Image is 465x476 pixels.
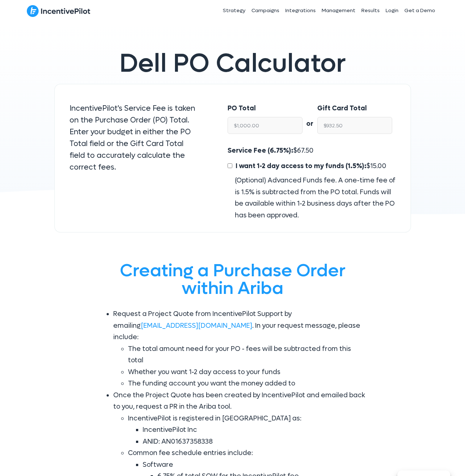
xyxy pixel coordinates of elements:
label: Gift Card Total [317,103,367,114]
li: The funding account you want the money added to [128,378,367,390]
a: Strategy [220,1,248,20]
li: Whether you want 1-2 day access to your funds [128,366,367,378]
a: Login [383,1,401,20]
a: Integrations [282,1,319,20]
div: (Optional) Advanced Funds fee. A one-time fee of is 1.5% is subtracted from the PO total. Funds w... [228,175,396,221]
a: Get a Demo [401,1,438,20]
a: [EMAIL_ADDRESS][DOMAIN_NAME] [141,322,252,330]
span: Dell PO Calculator [119,47,346,80]
li: IncentivePilot is registered in [GEOGRAPHIC_DATA] as: [128,413,367,448]
span: Service Fee (6.75%): [228,146,293,155]
li: ANID: AN01637358338 [143,436,367,448]
li: The total amount need for your PO - fees will be subtracted from this total [128,343,367,366]
a: Management [319,1,358,20]
span: $ [234,162,386,170]
a: Results [358,1,383,20]
span: I want 1-2 day access to my funds (1.5%): [236,162,366,170]
a: Campaigns [248,1,282,20]
span: 67.50 [297,146,314,155]
input: I want 1-2 day access to my funds (1.5%):$15.00 [228,163,232,168]
div: or [303,103,317,130]
span: 15.00 [370,162,386,170]
label: PO Total [228,103,256,114]
nav: Header Menu [169,1,439,20]
p: IncentivePilot's Service Fee is taken on the Purchase Order (PO) Total. Enter your budget in eith... [69,103,198,173]
div: $ [228,145,396,221]
li: Request a Project Quote from IncentivePilot Support by emailing . In your request message, please... [113,308,367,390]
img: IncentivePilot [27,5,90,17]
li: IncentivePilot Inc [143,424,367,436]
span: Creating a Purchase Order within Ariba [120,259,346,300]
